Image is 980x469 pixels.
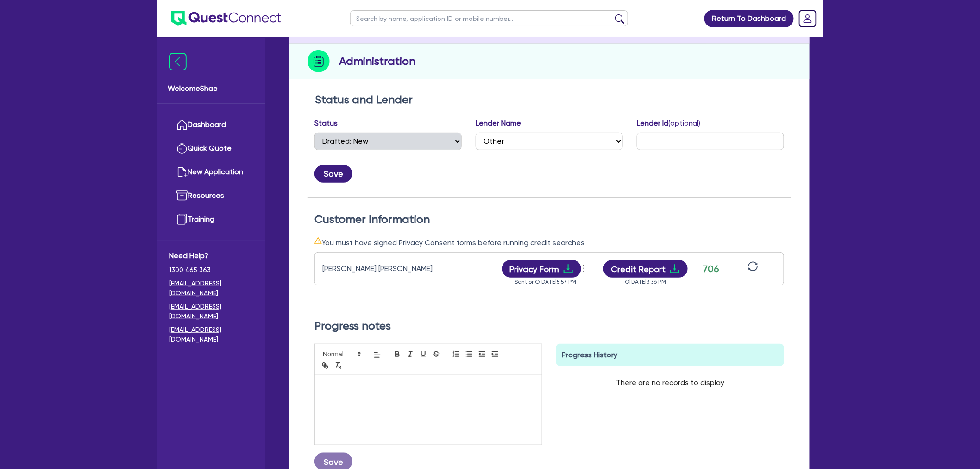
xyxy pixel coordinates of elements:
span: download [563,263,574,274]
h2: Customer Information [314,213,784,226]
img: new-application [176,166,188,177]
div: There are no records to display [605,366,735,399]
button: Privacy Formdownload [502,260,582,278]
h2: Status and Lender [315,93,784,107]
a: Resources [169,184,253,208]
a: [EMAIL_ADDRESS][DOMAIN_NAME] [169,325,253,344]
div: [PERSON_NAME] [PERSON_NAME] [322,263,438,274]
span: more [579,261,589,275]
img: training [176,214,188,225]
button: Dropdown toggle [581,261,589,277]
button: Credit Reportdownload [603,260,688,278]
button: Save [314,165,352,183]
span: Need Help? [169,250,253,261]
a: New Application [169,160,253,184]
label: Lender Name [476,118,521,129]
img: resources [176,190,188,201]
a: Dashboard [169,113,253,137]
img: step-icon [308,50,330,72]
span: warning [314,237,322,244]
h2: Administration [339,53,415,70]
span: download [669,263,680,274]
a: Dropdown toggle [796,6,820,31]
img: quest-connect-logo-blue [171,11,281,26]
img: quick-quote [176,143,188,154]
span: 1300 465 363 [169,265,253,275]
label: Lender Id [637,118,701,129]
input: Search by name, application ID or mobile number... [350,10,628,26]
a: Training [169,208,253,231]
span: sync [748,261,758,272]
div: 706 [699,262,722,276]
span: Welcome Shae [168,83,254,94]
h2: Progress notes [314,319,784,333]
label: Status [314,118,338,129]
button: sync [745,261,761,277]
img: icon-menu-close [169,53,187,70]
a: Return To Dashboard [704,10,794,27]
a: [EMAIL_ADDRESS][DOMAIN_NAME] [169,279,253,298]
div: Progress History [556,344,784,366]
a: [EMAIL_ADDRESS][DOMAIN_NAME] [169,302,253,321]
span: (optional) [668,119,701,127]
a: Quick Quote [169,137,253,160]
div: You must have signed Privacy Consent forms before running credit searches [314,237,784,248]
